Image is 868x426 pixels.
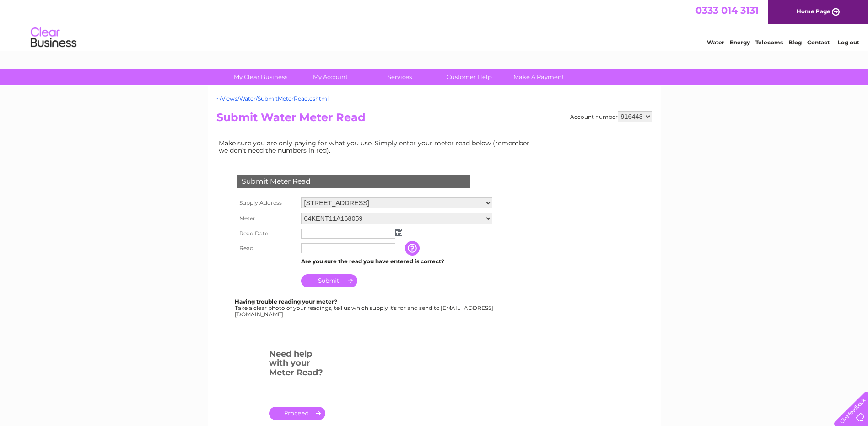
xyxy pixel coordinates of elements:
[216,95,329,102] a: ~/Views/Water/SubmitMeterRead.cshtml
[216,111,652,128] h2: Submit Water Meter Read
[707,39,724,46] a: Water
[501,69,577,85] a: Make A Payment
[755,39,783,46] a: Telecoms
[838,39,859,46] a: Log out
[395,229,402,236] img: ...
[235,226,299,241] th: Read Date
[570,111,652,122] div: Account number
[223,69,298,85] a: My Clear Business
[269,347,325,382] h3: Need help with your Meter Read?
[235,298,337,305] b: Having trouble reading your meter?
[218,5,651,44] div: Clear Business is a trading name of Verastar Limited (registered in [GEOGRAPHIC_DATA] No. 3667643...
[235,211,299,226] th: Meter
[269,407,325,420] a: .
[301,274,357,287] input: Submit
[405,241,421,256] input: Information
[235,241,299,256] th: Read
[730,39,750,46] a: Energy
[216,137,537,156] td: Make sure you are only paying for what you use. Simply enter your meter read below (remember we d...
[807,39,830,46] a: Contact
[695,5,759,16] a: 0333 014 3131
[292,69,368,85] a: My Account
[362,69,437,85] a: Services
[235,298,495,317] div: Take a clear photo of your readings, tell us which supply it's for and send to [EMAIL_ADDRESS][DO...
[30,24,77,52] img: logo.png
[788,39,802,46] a: Blog
[237,175,470,188] div: Submit Meter Read
[235,195,299,211] th: Supply Address
[299,256,495,267] td: Are you sure the read you have entered is correct?
[431,69,507,85] a: Customer Help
